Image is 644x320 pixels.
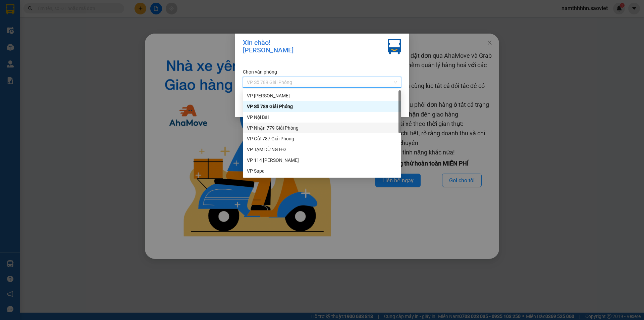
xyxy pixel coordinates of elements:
div: VP Gửi 787 Giải Phóng [243,133,401,144]
div: VP Gửi 787 Giải Phóng [247,135,397,142]
div: VP Số 789 Giải Phóng [243,101,401,112]
div: VP 114 [PERSON_NAME] [247,156,397,164]
div: VP [PERSON_NAME] [247,92,397,99]
div: VP Sapa [247,167,397,175]
div: Xin chào! [PERSON_NAME] [243,39,293,54]
div: VP Nội Bài [243,112,401,123]
span: VP Số 789 Giải Phóng [247,77,397,87]
div: VP TẠM DỪNG HĐ [243,144,401,155]
div: VP Sapa [243,166,401,176]
img: vxr-icon [388,39,401,54]
div: VP Nhận 779 Giải Phóng [243,123,401,133]
div: VP Nhận 779 Giải Phóng [247,124,397,132]
div: VP Bảo Hà [243,90,401,101]
div: Chọn văn phòng [243,68,401,76]
div: VP 114 Trần Nhật Duật [243,155,401,166]
div: VP TẠM DỪNG HĐ [247,146,397,153]
div: VP Nội Bài [247,113,397,121]
div: VP Số 789 Giải Phóng [247,103,397,110]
